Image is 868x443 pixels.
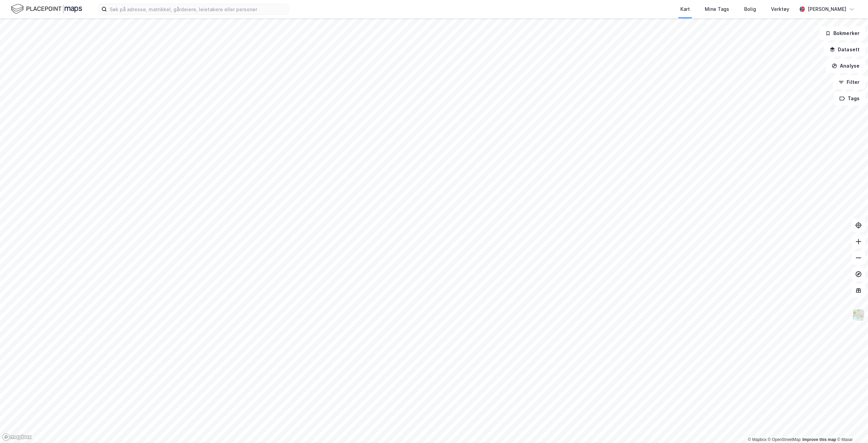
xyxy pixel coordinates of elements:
[826,59,865,73] button: Analyse
[834,410,868,443] iframe: Chat Widget
[705,5,729,13] div: Mine Tags
[819,26,865,40] button: Bokmerker
[803,437,836,442] a: Improve this map
[680,5,690,13] div: Kart
[107,4,288,14] input: Søk på adresse, matrikkel, gårdeiere, leietakere eller personer
[808,5,846,13] div: [PERSON_NAME]
[768,437,801,442] a: OpenStreetMap
[771,5,789,13] div: Verktøy
[833,75,865,89] button: Filter
[852,308,865,321] img: Z
[834,410,868,443] div: Kontrollprogram for chat
[748,437,767,442] a: Mapbox
[11,3,82,15] img: logo.f888ab2527a4732fd821a326f86c7f29.svg
[824,43,865,56] button: Datasett
[744,5,756,13] div: Bolig
[834,92,865,105] button: Tags
[2,433,32,441] a: Mapbox homepage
